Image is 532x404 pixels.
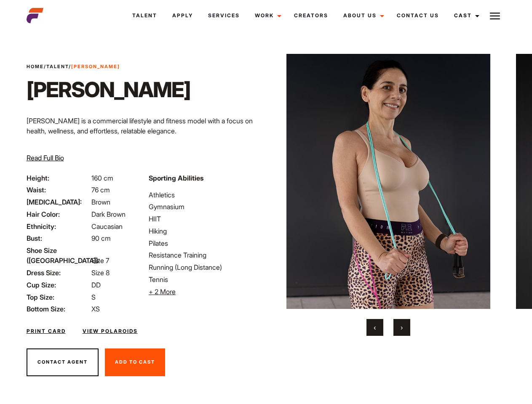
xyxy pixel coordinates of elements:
[149,214,261,224] li: HIIT
[27,268,90,278] span: Dress Size:
[374,323,376,332] span: Previous
[91,174,113,182] span: 160 cm
[27,153,64,163] button: Read Full Bio
[401,323,403,332] span: Next
[27,245,90,266] span: Shoe Size ([GEOGRAPHIC_DATA]):
[149,250,261,260] li: Resistance Training
[149,287,176,296] span: + 2 More
[27,327,66,335] a: Print Card
[149,226,261,236] li: Hiking
[27,7,43,24] img: cropped-aefm-brand-fav-22-square.png
[27,348,99,376] button: Contact Agent
[91,198,110,206] span: Brown
[165,4,201,27] a: Apply
[91,256,109,265] span: Size 7
[46,64,69,69] a: Talent
[27,154,64,162] span: Read Full Bio
[27,280,90,290] span: Cup Size:
[286,4,336,27] a: Creators
[91,222,123,231] span: Caucasian
[105,348,165,376] button: Add To Cast
[115,359,155,365] span: Add To Cast
[149,174,203,182] strong: Sporting Abilities
[27,197,90,207] span: [MEDICAL_DATA]:
[91,210,126,218] span: Dark Brown
[125,4,165,27] a: Talent
[27,304,90,314] span: Bottom Size:
[446,4,484,27] a: Cast
[27,221,90,231] span: Ethnicity:
[149,190,261,200] li: Athletics
[27,233,90,243] span: Bust:
[27,173,90,183] span: Height:
[27,209,90,219] span: Hair Color:
[247,4,286,27] a: Work
[27,63,120,70] span: / /
[149,238,261,248] li: Pilates
[149,202,261,212] li: Gymnasium
[201,4,247,27] a: Services
[91,281,101,289] span: DD
[389,4,446,27] a: Contact Us
[27,292,90,302] span: Top Size:
[91,234,111,242] span: 90 cm
[27,116,261,136] p: [PERSON_NAME] is a commercial lifestyle and fitness model with a focus on health, wellness, and e...
[91,186,110,194] span: 76 cm
[83,327,138,335] a: View Polaroids
[91,268,110,277] span: Size 8
[71,64,120,69] strong: [PERSON_NAME]
[27,77,190,102] h1: [PERSON_NAME]
[91,305,100,313] span: XS
[149,274,261,284] li: Tennis
[27,185,90,195] span: Waist:
[27,64,44,69] a: Home
[336,4,389,27] a: About Us
[27,143,261,173] p: Through her modeling and wellness brand, HEAL, she inspires others on their wellness journeys—cha...
[91,293,96,301] span: S
[149,262,261,272] li: Running (Long Distance)
[490,11,500,21] img: Burger icon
